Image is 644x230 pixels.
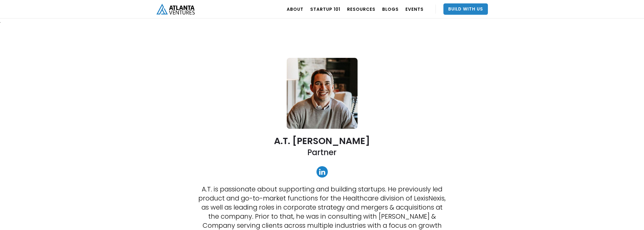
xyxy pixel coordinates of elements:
[307,147,337,158] h2: Partner
[405,1,424,17] a: EVENTS
[382,1,399,17] a: BLOGS
[287,1,303,17] a: ABOUT
[274,136,370,146] h2: A.T. [PERSON_NAME]
[310,1,340,17] a: Startup 101
[443,3,488,15] a: Build With Us
[347,1,375,17] a: RESOURCES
